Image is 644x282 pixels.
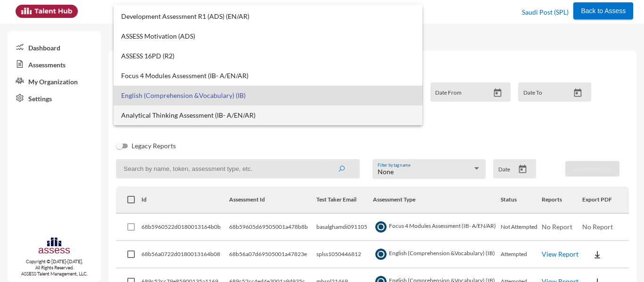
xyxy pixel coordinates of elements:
[121,72,415,80] span: Focus 4 Modules Assessment (IB- A/EN/AR)
[121,92,415,99] span: English (Comprehension &Vocabulary) (IB)
[121,112,415,119] span: Analytical Thinking Assessment (IB- A/EN/AR)
[121,13,415,20] span: Development Assessment R1 (ADS) (EN/AR)
[121,52,415,60] span: ASSESS 16PD (R2)
[121,32,415,40] span: ASSESS Motivation (ADS)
